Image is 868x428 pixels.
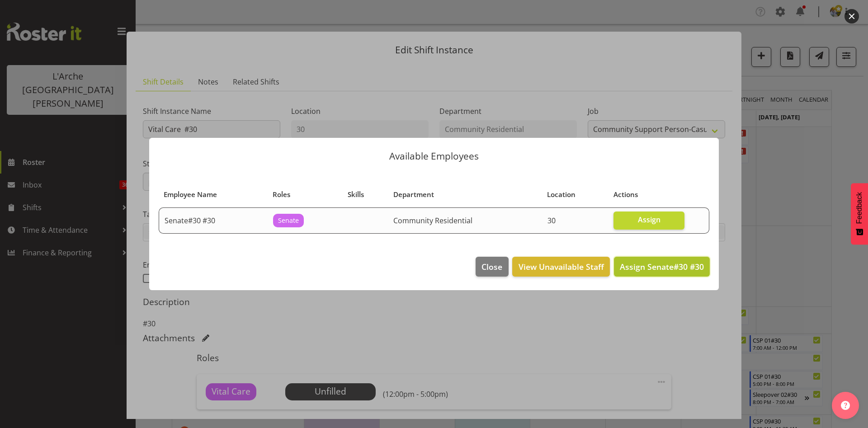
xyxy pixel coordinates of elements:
[159,207,268,234] td: Senate#30 #30
[613,189,638,200] span: Actions
[519,261,604,273] span: View Unavailable Staff
[273,189,290,200] span: Roles
[158,151,710,161] p: Available Employees
[638,215,660,224] span: Assign
[841,401,850,410] img: help-xxl-2.png
[476,257,508,277] button: Close
[851,183,868,245] button: Feedback - Show survey
[512,257,609,277] button: View Unavailable Staff
[393,216,472,226] span: Community Residential
[481,261,502,273] span: Close
[164,189,217,200] span: Employee Name
[278,216,299,226] span: Senate
[614,257,710,277] button: Assign Senate#30 #30
[547,216,556,226] span: 30
[855,192,863,224] span: Feedback
[348,189,364,200] span: Skills
[547,189,576,200] span: Location
[620,261,704,272] span: Assign Senate#30 #30
[393,189,434,200] span: Department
